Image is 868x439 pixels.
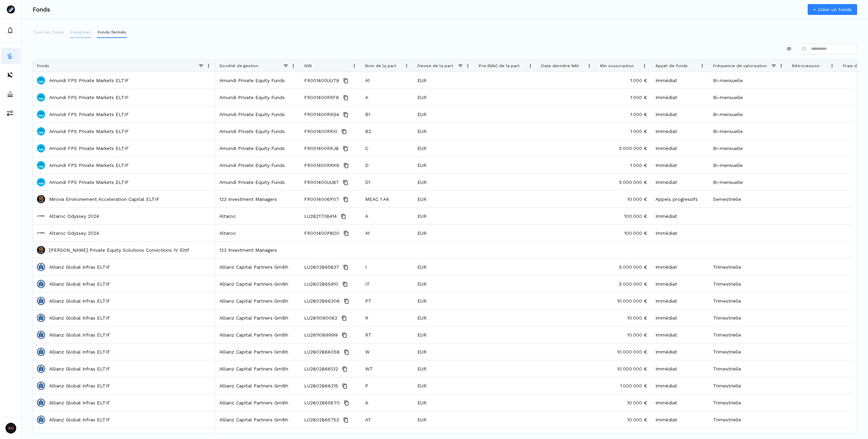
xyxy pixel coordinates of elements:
[596,174,651,190] div: 5 000 000 €
[361,174,413,190] div: D1
[709,343,788,360] div: Trimestrielle
[361,157,413,173] div: D
[304,395,340,411] span: LU2802865670
[1,86,20,102] a: asset-managers
[413,326,475,343] div: EUR
[49,247,189,253] a: [PERSON_NAME] Private Equity Solutions Convictions IV Eltif
[361,208,413,224] div: A
[361,343,413,360] div: W
[651,394,709,411] div: Immédiat
[49,145,129,152] a: Amundi FPS Private Markets ELTIF
[304,276,338,292] span: LU2802865910
[709,72,788,89] div: Bi-mensuelle
[215,140,300,156] div: Amundi Private Equity Funds
[808,4,857,15] a: + Créer un fonds
[49,264,110,270] p: Allianz Global Infras ELTIF
[361,377,413,394] div: P
[365,63,396,68] span: Nom de la part
[709,326,788,343] div: Trimestrielle
[215,343,300,360] div: Allianz Capital Partners GmBh
[304,106,339,123] span: FR001400RRG4
[7,110,14,116] img: commissions
[361,106,413,122] div: B1
[341,178,350,187] button: Copy
[37,76,45,84] img: Amundi FPS Private Markets ELTIF
[413,394,475,411] div: EUR
[49,128,129,135] p: Amundi FPS Private Markets ELTIF
[361,225,413,241] div: A1
[49,230,99,236] p: Altaroc Odyssey 2024
[304,361,338,377] span: LU2802866132
[541,63,579,68] span: Date dernière NAV
[49,179,129,186] a: Amundi FPS Private Markets ELTIF
[709,360,788,377] div: Trimestrielle
[49,399,110,406] a: Allianz Global Infras ELTIF
[413,140,475,156] div: EUR
[7,91,14,97] img: asset-managers
[49,213,99,220] p: Altaroc Odyssey 2024
[37,161,45,169] img: Amundi FPS Private Markets ELTIF
[413,377,475,394] div: EUR
[651,326,709,343] div: Immédiat
[71,29,91,35] p: Evergreen
[215,377,300,394] div: Allianz Capital Partners GmBh
[342,263,350,271] button: Copy
[413,309,475,326] div: EUR
[49,162,129,169] p: Amundi FPS Private Markets ELTIF
[215,208,300,224] div: Altaroc
[37,263,45,271] img: Allianz Global Infras ELTIF
[709,394,788,411] div: Trimestrielle
[361,394,413,411] div: A
[361,292,413,309] div: PT
[49,348,110,355] p: Allianz Global Infras ELTIF
[341,280,349,288] button: Copy
[651,360,709,377] div: Immédiat
[37,178,45,186] img: Amundi FPS Private Markets ELTIF
[304,191,339,208] span: FR0014006P07
[37,127,45,135] img: Amundi FPS Private Markets ELTIF
[651,259,709,275] div: Immédiat
[655,63,688,68] span: Appel de fonds
[304,412,339,428] span: LU2802865753
[215,157,300,173] div: Amundi Private Equity Funds
[49,111,129,118] a: Amundi FPS Private Markets ELTIF
[37,63,49,68] span: Fonds
[304,259,339,275] span: LU2802865837
[361,411,413,428] div: AT
[651,72,709,89] div: Immédiat
[596,208,651,224] div: 100 000 €
[413,360,475,377] div: EUR
[33,6,50,13] h3: Fonds
[49,314,110,321] a: Allianz Global Infras ELTIF
[37,365,45,373] img: Allianz Global Infras ELTIF
[219,63,258,68] span: Société de gestion
[33,29,64,35] p: Tous les fonds
[49,382,110,389] a: Allianz Global Infras ELTIF
[37,331,45,339] img: Allianz Global Infras ELTIF
[37,314,45,322] img: Allianz Global Infras ELTIF
[49,416,110,423] a: Allianz Global Infras ELTIF
[7,72,14,78] img: distributors
[361,275,413,292] div: IT
[304,344,340,360] span: LU2802866058
[651,140,709,156] div: Immédiat
[304,72,339,89] span: FR001400UU79
[304,225,339,242] span: FR001400P8O0
[49,365,110,372] a: Allianz Global Infras ELTIF
[651,275,709,292] div: Immédiat
[413,259,475,275] div: EUR
[37,229,45,237] img: Altaroc Odyssey 2024
[709,123,788,139] div: Bi-mensuelle
[339,212,348,221] button: Copy
[651,89,709,106] div: Immédiat
[340,331,349,339] button: Copy
[215,360,300,377] div: Allianz Capital Partners GmBh
[342,77,350,85] button: Copy
[37,110,45,118] img: Amundi FPS Private Markets ELTIF
[361,89,413,106] div: A
[215,259,300,275] div: Allianz Capital Partners GmBh
[596,411,651,428] div: 10 000 €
